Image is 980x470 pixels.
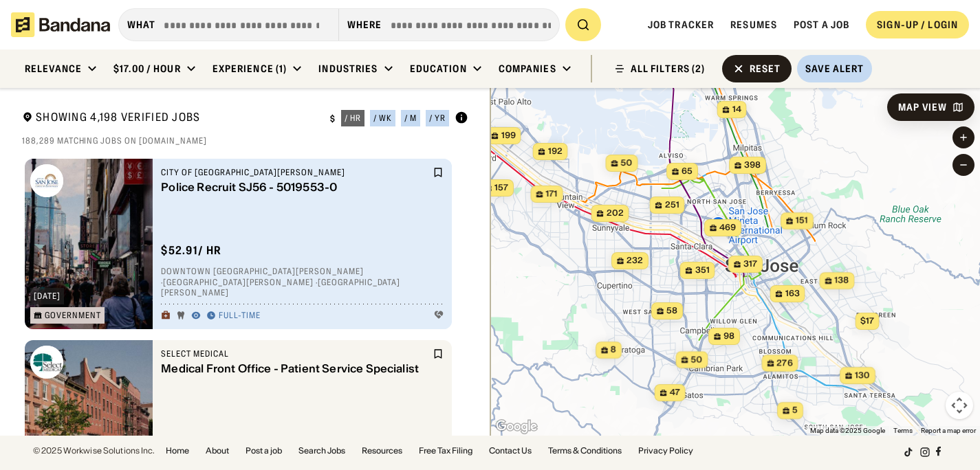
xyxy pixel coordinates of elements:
a: About [206,447,229,455]
span: 98 [723,331,734,342]
a: Post a job [246,447,282,455]
a: Search Jobs [298,447,345,455]
a: Home [166,447,189,455]
a: Contact Us [489,447,532,455]
div: Experience (1) [213,63,287,75]
div: / m [404,114,417,122]
button: Map camera controls [946,392,973,419]
div: SIGN-UP / LOGIN [877,19,958,31]
span: 163 [785,288,799,300]
span: 398 [744,159,761,171]
span: 14 [732,104,741,115]
span: 138 [834,275,849,287]
div: $ [330,113,336,124]
div: Education [410,63,467,75]
div: what [127,19,155,31]
a: Privacy Policy [638,447,693,455]
div: / hr [345,114,361,122]
div: 188,289 matching jobs on [DOMAIN_NAME] [22,135,468,146]
div: ALL FILTERS (2) [631,64,706,74]
a: Resumes [730,19,777,31]
span: 171 [545,188,557,200]
div: Where [347,19,382,31]
div: grid [22,154,468,446]
img: Bandana logotype [11,12,110,37]
img: Google [494,418,539,436]
a: Free Tax Filing [419,447,472,455]
div: / yr [429,114,446,122]
a: Report a map error [921,427,976,434]
div: Companies [499,63,556,75]
div: $17.00 / hour [113,63,181,75]
span: 47 [669,387,679,399]
span: 251 [664,199,679,211]
span: 202 [606,208,623,219]
a: Open this area in Google Maps (opens a new window) [494,418,539,436]
span: 157 [494,182,508,194]
div: Save Alert [805,63,864,75]
span: 8 [611,344,616,356]
span: 232 [627,255,643,267]
div: Relevance [25,63,82,75]
span: 65 [682,166,693,177]
div: © 2025 Workwise Solutions Inc. [33,447,155,455]
span: 58 [666,305,677,317]
div: Map View [898,102,947,112]
span: $17 [860,315,873,326]
span: 5 [792,405,798,416]
span: 317 [743,258,757,270]
span: 151 [796,215,808,227]
span: 50 [620,157,632,169]
span: 199 [501,130,515,142]
div: Showing 4,198 Verified Jobs [22,110,319,127]
span: 351 [695,265,709,276]
a: Resources [362,447,402,455]
a: Terms (opens in new tab) [893,427,913,434]
div: Industries [318,63,378,75]
span: 276 [776,357,792,369]
div: / wk [373,114,392,122]
span: 50 [690,354,702,366]
span: 130 [855,370,870,381]
a: Job Tracker [648,19,714,31]
span: 192 [547,146,562,157]
span: Map data ©2025 Google [810,427,885,434]
div: Reset [750,64,781,74]
a: Post a job [794,19,849,31]
span: 469 [719,222,736,234]
a: Terms & Conditions [548,447,622,455]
